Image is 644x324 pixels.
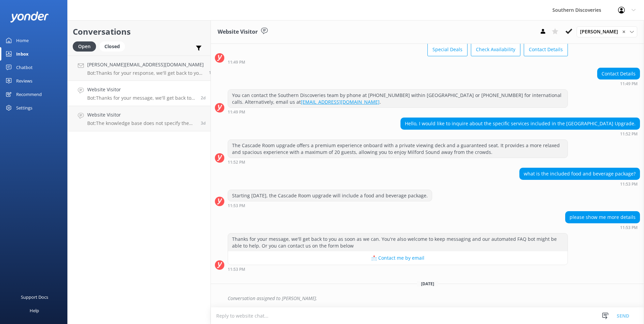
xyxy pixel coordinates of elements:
[87,120,196,126] p: Bot: The knowledge base does not specify the exact differences between the Glenorchy Air and Air ...
[16,34,29,47] div: Home
[520,168,640,180] div: what is the included food and beverage package?
[16,74,32,88] div: Reviews
[566,212,640,223] div: please show me more details
[201,120,205,126] span: Aug 19 2025 05:39pm (UTC +12:00) Pacific/Auckland
[218,28,258,36] h3: Website Visitor
[228,160,568,164] div: Aug 20 2025 11:52pm (UTC +12:00) Pacific/Auckland
[427,43,468,56] button: Special Deals
[215,293,640,304] div: 2025-08-21T03:14:04.761
[30,304,39,317] div: Help
[620,82,638,86] strong: 11:49 PM
[228,267,245,271] strong: 11:53 PM
[577,26,637,37] div: Assign User
[228,204,245,208] strong: 11:53 PM
[228,267,568,271] div: Aug 20 2025 11:53pm (UTC +12:00) Pacific/Auckland
[201,95,205,101] span: Aug 20 2025 11:53pm (UTC +12:00) Pacific/Auckland
[471,43,520,56] button: Check Availability
[68,81,211,106] a: Website VisitorBot:Thanks for your message, we'll get back to you as soon as we can. You're also ...
[620,226,638,230] strong: 11:53 PM
[228,251,568,265] button: 📩 Contact me by email
[99,42,128,50] a: Closed
[400,131,640,136] div: Aug 20 2025 11:52pm (UTC +12:00) Pacific/Auckland
[565,225,640,230] div: Aug 20 2025 11:53pm (UTC +12:00) Pacific/Auckland
[228,90,568,107] div: You can contact the Southern Discoveries team by phone at [PHONE_NUMBER] within [GEOGRAPHIC_DATA]...
[87,70,204,76] p: Bot: Thanks for your response, we'll get back to you as soon as we can during opening hours.
[401,118,640,129] div: Hello, I would like to inquire about the specific services included in the [GEOGRAPHIC_DATA] Upgr...
[228,140,568,158] div: The Cascade Room upgrade offers a premium experience onboard with a private viewing deck and a gu...
[301,99,380,105] a: [EMAIL_ADDRESS][DOMAIN_NAME]
[68,56,211,81] a: [PERSON_NAME][EMAIL_ADDRESS][DOMAIN_NAME]Bot:Thanks for your response, we'll get back to you as s...
[228,293,640,304] div: Conversation assigned to [PERSON_NAME].
[622,29,625,35] span: ✕
[228,233,568,251] div: Thanks for your message, we'll get back to you as soon as we can. You're also welcome to keep mes...
[16,101,32,115] div: Settings
[16,88,42,101] div: Recommend
[73,25,205,38] h2: Conversations
[73,42,99,50] a: Open
[524,43,568,56] button: Contact Details
[519,182,640,186] div: Aug 20 2025 11:53pm (UTC +12:00) Pacific/Auckland
[21,290,48,304] div: Support Docs
[10,11,49,23] img: yonder-white-logo.png
[87,61,204,68] h4: [PERSON_NAME][EMAIL_ADDRESS][DOMAIN_NAME]
[228,110,245,114] strong: 11:49 PM
[597,81,640,86] div: Aug 20 2025 11:49pm (UTC +12:00) Pacific/Auckland
[620,132,638,136] strong: 11:52 PM
[228,60,245,64] strong: 11:49 PM
[228,60,568,64] div: Aug 20 2025 11:49pm (UTC +12:00) Pacific/Auckland
[87,111,196,119] h4: Website Visitor
[73,41,96,52] div: Open
[209,70,214,75] span: Aug 23 2025 11:54am (UTC +12:00) Pacific/Auckland
[99,41,125,52] div: Closed
[87,86,196,93] h4: Website Visitor
[228,160,245,164] strong: 11:52 PM
[228,109,568,114] div: Aug 20 2025 11:49pm (UTC +12:00) Pacific/Auckland
[228,190,432,201] div: Starting [DATE], the Cascade Room upgrade will include a food and beverage package.
[580,28,622,35] span: [PERSON_NAME]
[87,95,196,101] p: Bot: Thanks for your message, we'll get back to you as soon as we can. You're also welcome to kee...
[598,68,640,79] div: Contact Details
[68,106,211,131] a: Website VisitorBot:The knowledge base does not specify the exact differences between the Glenorch...
[228,203,432,208] div: Aug 20 2025 11:53pm (UTC +12:00) Pacific/Auckland
[16,47,29,61] div: Inbox
[620,182,638,186] strong: 11:53 PM
[417,281,438,287] span: [DATE]
[16,61,33,74] div: Chatbot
